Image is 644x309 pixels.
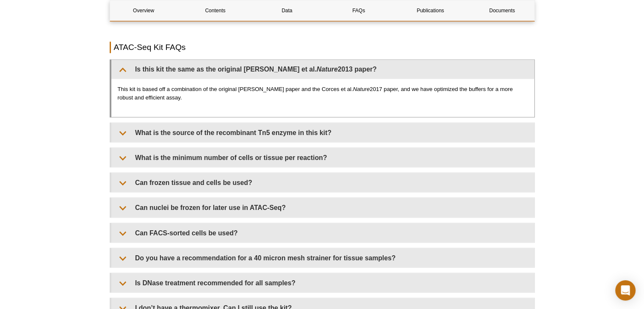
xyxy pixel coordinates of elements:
a: Data [253,0,321,21]
em: Nature [353,86,370,92]
div: Open Intercom Messenger [615,280,636,301]
summary: What is the source of the recombinant Tn5 enzyme in this kit? [111,123,534,142]
summary: Do you have a recommendation for a 40 micron mesh strainer for tissue samples? [111,248,534,267]
a: Documents [468,0,536,21]
em: Nature [317,66,338,73]
a: Contents [182,0,249,21]
summary: Is this kit the same as the original [PERSON_NAME] et al.Nature2013 paper? [111,60,534,79]
summary: Can frozen tissue and cells be used? [111,173,534,192]
a: Publications [397,0,464,21]
a: FAQs [325,0,392,21]
summary: What is the minimum number of cells or tissue per reaction? [111,148,534,167]
summary: Can nuclei be frozen for later use in ATAC-Seq? [111,198,534,217]
h2: ATAC-Seq Kit FAQs [110,41,535,53]
p: This kit is based off a combination of the original [PERSON_NAME] paper and the Corces et al. 201... [118,85,528,102]
a: Overview [110,0,177,21]
summary: Can FACS-sorted cells be used? [111,223,534,242]
summary: Is DNase treatment recommended for all samples? [111,273,534,292]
